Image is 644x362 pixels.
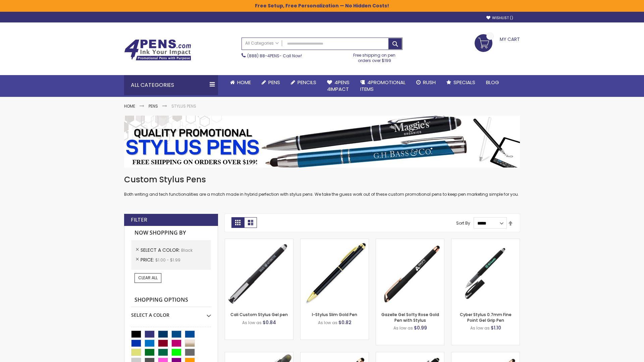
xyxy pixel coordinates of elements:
[225,239,293,307] img: Cali Custom Stylus Gel pen-Black
[225,75,256,90] a: Home
[141,247,181,253] span: Select A Color
[470,325,490,331] span: As low as
[237,79,251,86] span: Home
[451,239,520,307] img: Cyber Stylus 0.7mm Fine Point Gel Grip Pen-Black
[411,75,441,90] a: Rush
[338,319,352,326] span: $0.82
[481,75,504,90] a: Blog
[149,103,158,109] a: Pens
[256,75,285,90] a: Pens
[245,41,279,46] span: All Categories
[268,79,280,86] span: Pens
[155,257,180,263] span: $1.00 - $1.99
[124,174,520,197] div: Both writing and tech functionalities are a match made in hybrid perfection with stylus pens. We ...
[486,79,499,86] span: Blog
[456,220,470,226] label: Sort By
[247,53,302,59] span: - Call Now!
[135,273,161,283] a: Clear All
[301,239,369,244] a: I-Stylus Slim Gold-Black
[242,320,262,325] span: As low as
[131,307,211,318] div: Select A Color
[441,75,481,90] a: Specials
[263,319,276,326] span: $0.84
[423,79,436,86] span: Rush
[247,53,279,59] a: (888) 88-4PENS
[138,275,158,281] span: Clear All
[414,324,427,331] span: $0.99
[312,312,357,317] a: I-Stylus Slim Gold Pen
[355,75,411,97] a: 4PROMOTIONALITEMS
[460,312,512,323] a: Cyber Stylus 0.7mm Fine Point Gel Grip Pen
[451,239,520,244] a: Cyber Stylus 0.7mm Fine Point Gel Grip Pen-Black
[141,256,155,263] span: Price
[376,352,444,358] a: Custom Soft Touch® Metal Pens with Stylus-Black
[231,217,244,228] strong: Grid
[181,247,193,253] span: Black
[124,174,520,185] h1: Custom Stylus Pens
[381,312,439,323] a: Gazelle Gel Softy Rose Gold Pen with Stylus
[346,50,403,63] div: Free shipping on pen orders over $199
[360,79,406,93] span: 4PROMOTIONAL ITEMS
[131,216,147,224] strong: Filter
[301,239,369,307] img: I-Stylus Slim Gold-Black
[124,103,135,109] a: Home
[322,75,355,97] a: 4Pens4impact
[124,75,218,95] div: All Categories
[451,352,520,358] a: Gazelle Gel Softy Rose Gold Pen with Stylus - ColorJet-Black
[327,79,350,93] span: 4Pens 4impact
[298,79,316,86] span: Pencils
[225,239,293,244] a: Cali Custom Stylus Gel pen-Black
[230,312,288,317] a: Cali Custom Stylus Gel pen
[393,325,413,331] span: As low as
[124,116,520,168] img: Stylus Pens
[486,15,513,20] a: Wishlist
[171,103,196,109] strong: Stylus Pens
[301,352,369,358] a: Islander Softy Rose Gold Gel Pen with Stylus-Black
[225,352,293,358] a: Souvenir® Jalan Highlighter Stylus Pen Combo-Black
[376,239,444,244] a: Gazelle Gel Softy Rose Gold Pen with Stylus-Black
[285,75,322,90] a: Pencils
[131,293,211,307] strong: Shopping Options
[124,39,191,61] img: 4Pens Custom Pens and Promotional Products
[131,226,211,240] strong: Now Shopping by
[318,320,337,325] span: As low as
[491,324,501,331] span: $1.10
[453,79,475,86] span: Specials
[376,239,444,307] img: Gazelle Gel Softy Rose Gold Pen with Stylus-Black
[242,38,282,49] a: All Categories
